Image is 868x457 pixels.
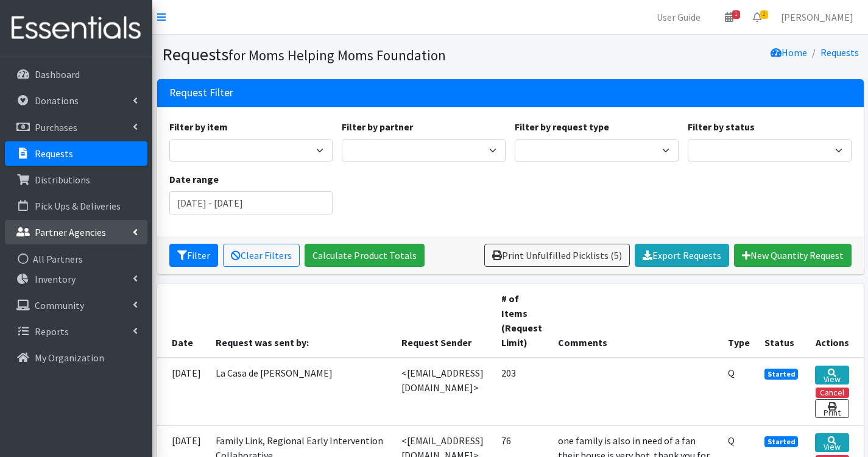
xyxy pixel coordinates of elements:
a: [PERSON_NAME] [771,5,863,29]
input: January 1, 2011 - December 31, 2011 [169,191,333,214]
a: All Partners [5,247,147,271]
th: Comments [551,284,721,358]
span: 2 [760,10,768,19]
a: Dashboard [5,62,147,87]
button: Cancel [816,388,849,398]
label: Filter by status [688,119,755,134]
p: Dashboard [35,68,80,80]
p: Partner Agencies [35,226,106,238]
td: <[EMAIL_ADDRESS][DOMAIN_NAME]> [394,358,494,426]
p: Requests [35,147,73,160]
span: Started [764,369,799,380]
label: Filter by partner [342,119,413,134]
a: Donations [5,88,147,113]
th: Actions [808,284,863,358]
h1: Requests [162,44,506,65]
a: Home [771,46,807,58]
span: Started [764,436,799,447]
a: 1 [715,5,743,29]
span: 1 [732,10,740,19]
a: Reports [5,319,147,344]
th: Date [157,284,208,358]
a: My Organization [5,345,147,370]
a: Clear Filters [223,244,300,267]
th: Request was sent by: [208,284,394,358]
p: Community [35,299,84,311]
p: Inventory [35,273,76,285]
abbr: Quantity [728,367,735,379]
a: Calculate Product Totals [305,244,425,267]
a: View [815,433,849,452]
a: Partner Agencies [5,220,147,244]
a: Community [5,293,147,317]
a: Requests [820,46,859,58]
a: Purchases [5,115,147,140]
label: Date range [169,172,219,186]
label: Filter by item [169,119,228,134]
p: My Organization [35,352,104,364]
a: User Guide [647,5,710,29]
p: Pick Ups & Deliveries [35,200,121,212]
p: Purchases [35,121,77,133]
p: Donations [35,94,79,107]
img: HumanEssentials [5,8,147,49]
td: La Casa de [PERSON_NAME] [208,358,394,426]
p: Distributions [35,174,90,186]
a: View [815,366,849,384]
th: Type [721,284,757,358]
th: # of Items (Request Limit) [494,284,551,358]
td: [DATE] [157,358,208,426]
a: 2 [743,5,771,29]
a: Export Requests [635,244,729,267]
a: Requests [5,141,147,166]
small: for Moms Helping Moms Foundation [228,46,446,64]
a: Pick Ups & Deliveries [5,194,147,218]
a: Inventory [5,267,147,291]
button: Filter [169,244,218,267]
a: Print Unfulfilled Picklists (5) [484,244,630,267]
a: New Quantity Request [734,244,852,267]
h3: Request Filter [169,87,233,99]
a: Distributions [5,168,147,192]
th: Status [757,284,808,358]
td: 203 [494,358,551,426]
th: Request Sender [394,284,494,358]
abbr: Quantity [728,434,735,447]
p: Reports [35,325,69,338]
label: Filter by request type [515,119,609,134]
a: Print [815,399,849,418]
